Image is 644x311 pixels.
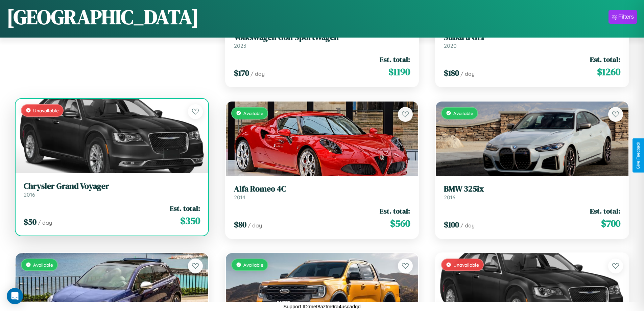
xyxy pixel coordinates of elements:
span: $ 50 [24,216,37,227]
div: Give Feedback [636,142,641,169]
span: 2023 [234,42,246,49]
span: $ 700 [601,217,620,230]
span: / day [248,222,262,229]
a: BMW 325ix2016 [444,184,620,201]
span: 2016 [24,191,35,198]
h3: Subaru GLF [444,32,620,42]
span: $ 1260 [597,65,620,79]
span: $ 80 [234,219,246,230]
span: / day [38,219,52,226]
a: Chrysler Grand Voyager2016 [24,181,200,198]
span: $ 100 [444,219,459,230]
span: 2016 [444,194,455,201]
span: Available [453,110,473,116]
h3: Alfa Romeo 4C [234,184,410,194]
span: 2014 [234,194,245,201]
span: Est. total: [590,54,620,64]
span: / day [460,222,475,229]
span: Available [243,110,263,116]
p: Support ID: met8aztm6ra4uscadqd [283,302,360,311]
h3: BMW 325ix [444,184,620,194]
div: Open Intercom Messenger [7,288,23,304]
button: Filters [609,10,637,24]
span: Unavailable [33,108,59,113]
span: Available [243,262,263,268]
span: Est. total: [380,54,410,64]
span: / day [460,70,475,77]
h3: Volkswagen Golf SportWagen [234,32,410,42]
h1: [GEOGRAPHIC_DATA] [7,3,199,31]
span: Unavailable [453,262,479,268]
a: Volkswagen Golf SportWagen2023 [234,32,410,49]
span: Est. total: [170,203,200,213]
span: Est. total: [380,206,410,216]
span: $ 180 [444,67,459,79]
span: $ 560 [390,217,410,230]
span: $ 1190 [388,65,410,79]
div: Filters [618,14,634,20]
span: $ 170 [234,67,249,79]
a: Alfa Romeo 4C2014 [234,184,410,201]
span: $ 350 [180,214,200,227]
h3: Chrysler Grand Voyager [24,181,200,191]
span: Available [33,262,53,268]
span: Est. total: [590,206,620,216]
span: / day [251,70,265,77]
a: Subaru GLF2020 [444,32,620,49]
span: 2020 [444,42,457,49]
